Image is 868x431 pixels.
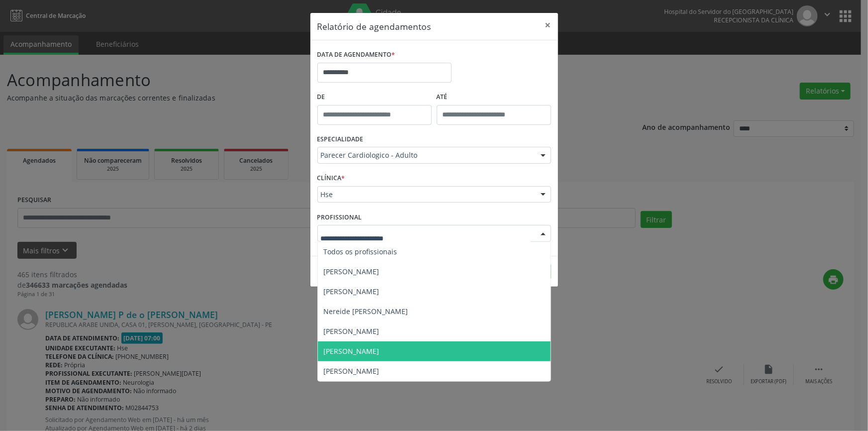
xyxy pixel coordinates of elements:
[321,190,531,200] span: Hse
[317,90,432,105] label: De
[317,132,364,147] label: ESPECIALIDADE
[324,346,380,356] span: [PERSON_NAME]
[324,326,380,336] span: [PERSON_NAME]
[324,307,408,316] span: Nereide [PERSON_NAME]
[321,150,531,160] span: Parecer Cardiologico - Adulto
[317,20,431,33] h5: Relatório de agendamentos
[324,287,380,296] span: [PERSON_NAME]
[324,366,380,376] span: [PERSON_NAME]
[317,171,345,186] label: CLÍNICA
[324,267,380,276] span: [PERSON_NAME]
[538,13,558,37] button: Close
[324,247,397,256] span: Todos os profissionais
[317,210,362,225] label: PROFISSIONAL
[317,47,395,63] label: DATA DE AGENDAMENTO
[437,90,551,105] label: ATÉ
